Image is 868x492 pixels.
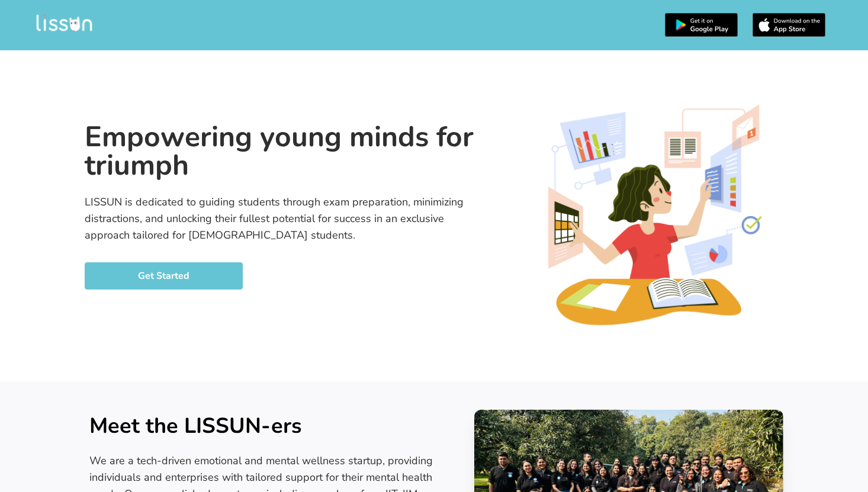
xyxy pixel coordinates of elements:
img: gplaybtn.svg [665,13,744,37]
img: appleStorebtn.svg [753,13,832,37]
p: Meet the LISSUN-ers [89,414,441,438]
img: logo-lissun-white.svg [36,14,94,33]
p: LISSUN is dedicated to guiding students through exam preparation, minimizing distractions, and un... [85,194,487,243]
p: Empowering young minds for triumph [85,123,487,179]
button: Get Started [85,262,243,290]
img: image [511,76,783,351]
